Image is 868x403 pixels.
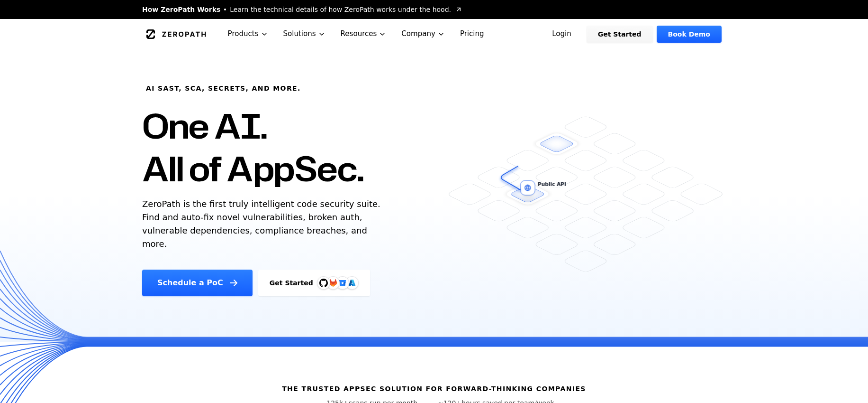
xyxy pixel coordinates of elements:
h6: The Trusted AppSec solution for forward-thinking companies [282,384,586,394]
button: Products [220,19,276,49]
button: Company [394,19,452,49]
p: ZeroPath is the first truly intelligent code security suite. Find and auto-fix novel vulnerabilit... [142,197,385,251]
span: Learn the technical details of how ZeroPath works under the hood. [230,5,451,14]
img: Azure [348,279,356,287]
a: Get StartedGitHubGitLabAzure [258,270,370,296]
h6: AI SAST, SCA, Secrets, and more. [146,84,301,93]
button: Resources [333,19,394,49]
a: How ZeroPath WorksLearn the technical details of how ZeroPath works under the hood. [142,5,462,14]
nav: Global [131,19,737,49]
button: Solutions [276,19,333,49]
a: Login [541,26,583,43]
h1: One AI. All of AppSec. [142,104,363,190]
svg: Bitbucket [337,278,348,288]
a: Get Started [587,26,653,43]
a: Schedule a PoC [142,270,253,296]
span: How ZeroPath Works [142,5,220,14]
a: Pricing [452,19,492,49]
a: Book Demo [657,26,722,43]
img: GitLab [324,273,343,292]
img: GitHub [319,279,328,287]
